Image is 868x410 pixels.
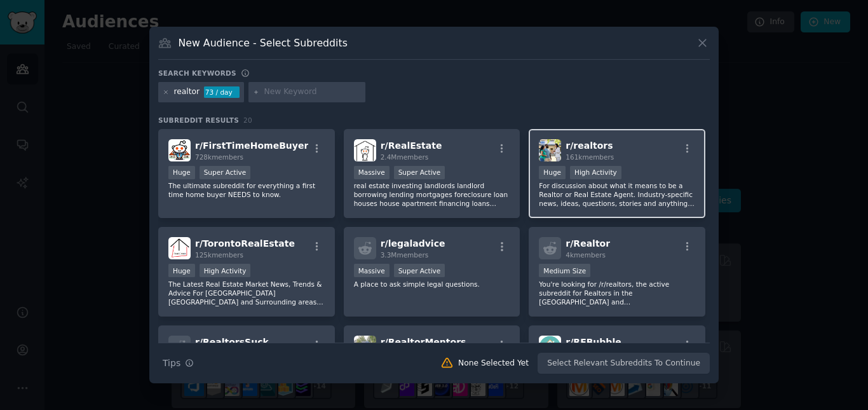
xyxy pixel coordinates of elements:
div: Medium Size [539,264,590,277]
h3: New Audience - Select Subreddits [179,36,348,50]
span: r/ RealEstate [381,140,442,151]
span: r/ legaladvice [381,238,445,249]
p: You're looking for /r/realtors, the active subreddit for Realtors in the [GEOGRAPHIC_DATA] and [G... [539,280,695,306]
div: Huge [539,166,566,179]
div: Super Active [394,166,445,179]
button: Tips [158,352,198,374]
div: Super Active [394,264,445,277]
p: For discussion about what it means to be a Realtor or Real Estate Agent. Industry-specific news, ... [539,181,695,208]
div: Huge [168,264,195,277]
div: None Selected Yet [458,358,529,369]
div: High Activity [200,264,251,277]
span: r/ RealtorsSuck [195,337,269,347]
span: r/ RealtorMentors [381,337,466,347]
div: 73 / day [204,86,240,98]
p: The ultimate subreddit for everything a first time home buyer NEEDS to know. [168,181,325,199]
div: realtor [174,86,200,98]
span: r/ realtors [566,140,613,151]
span: 125k members [195,251,243,259]
span: r/ Realtor [566,238,610,249]
span: 3.3M members [381,251,429,259]
p: real estate investing landlords landlord borrowing lending mortgages foreclosure loan houses hous... [354,181,510,208]
div: High Activity [570,166,621,179]
span: r/ TorontoRealEstate [195,238,295,249]
img: RealEstate [354,139,376,161]
span: r/ FirstTimeHomeBuyer [195,140,308,151]
span: Subreddit Results [158,116,239,125]
img: TorontoRealEstate [168,237,191,259]
span: 20 [243,116,252,124]
img: RealtorMentors [354,336,376,358]
span: 161k members [566,153,614,161]
input: New Keyword [264,86,361,98]
div: Super Active [200,166,251,179]
span: 728k members [195,153,243,161]
span: 2.4M members [381,153,429,161]
span: r/ REBubble [566,337,621,347]
h3: Search keywords [158,69,236,78]
img: FirstTimeHomeBuyer [168,139,191,161]
span: 4k members [566,251,606,259]
div: Massive [354,166,390,179]
p: A place to ask simple legal questions. [354,280,510,289]
div: Massive [354,264,390,277]
p: The Latest Real Estate Market News, Trends & Advice For [GEOGRAPHIC_DATA] [GEOGRAPHIC_DATA] and S... [168,280,325,306]
span: Tips [163,357,180,370]
img: REBubble [539,336,561,358]
img: realtors [539,139,561,161]
div: Huge [168,166,195,179]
